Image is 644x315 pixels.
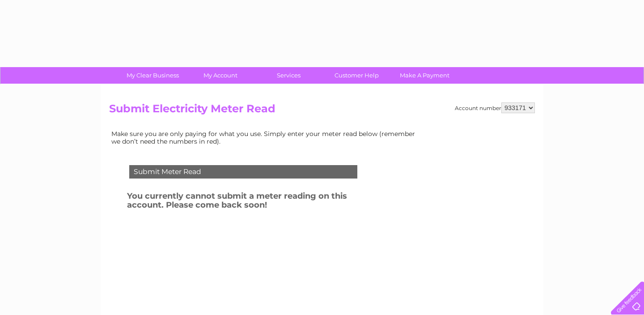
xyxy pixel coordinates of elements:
[320,67,394,84] a: Customer Help
[109,128,422,147] td: Make sure you are only paying for what you use. Simply enter your meter read below (remember we d...
[455,102,535,113] div: Account number
[184,67,258,84] a: My Account
[127,190,381,214] h3: You currently cannot submit a meter reading on this account. Please come back soon!
[109,102,535,119] h2: Submit Electricity Meter Read
[116,67,190,84] a: My Clear Business
[388,67,462,84] a: Make A Payment
[252,67,326,84] a: Services
[129,165,357,179] div: Submit Meter Read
